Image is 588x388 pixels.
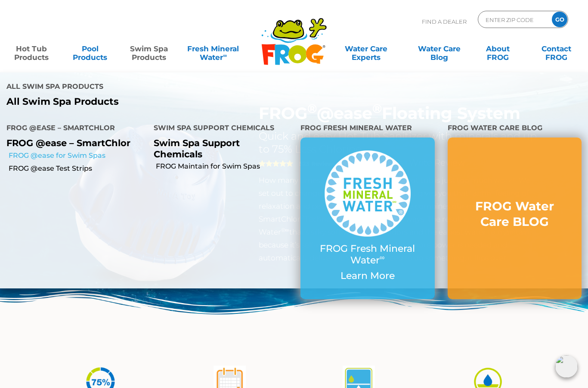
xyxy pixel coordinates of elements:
a: FROG @ease for Swim Spas [9,151,147,160]
a: Hot TubProducts [9,40,54,57]
a: All Swim Spa Products [6,96,288,107]
p: Find A Dealer [422,11,467,32]
input: Zip Code Form [485,13,543,26]
a: FROG Fresh Mineral Water∞ Learn More [318,150,418,286]
p: Learn More [318,270,418,282]
a: FROG Water Care BLOG [465,198,565,238]
a: Swim Spa Support Chemicals [154,138,240,159]
a: Fresh MineralWater∞ [185,40,242,57]
a: Water CareBlog [416,40,462,57]
a: AboutFROG [475,40,521,57]
a: FROG Maintain for Swim Spas [156,162,294,171]
sup: ∞ [380,253,385,262]
a: ContactFROG [534,40,579,57]
h4: Swim Spa Support Chemicals [154,120,288,138]
h4: FROG Water Care BLOG [448,120,582,138]
a: PoolProducts [67,40,113,57]
a: FROG @ease Test Strips [9,164,147,173]
sup: ∞ [223,52,227,59]
input: GO [552,12,567,27]
p: FROG Fresh Mineral Water [318,243,418,266]
h4: FROG Fresh Mineral Water [300,120,435,138]
h4: All Swim Spa Products [6,79,288,96]
p: FROG @ease – SmartChlor [6,138,141,148]
h3: FROG Water Care BLOG [465,198,565,230]
a: Swim SpaProducts [126,40,172,57]
img: openIcon [555,355,578,378]
h4: FROG @ease – SmartChlor [6,120,141,138]
a: Water CareExperts [329,40,403,57]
